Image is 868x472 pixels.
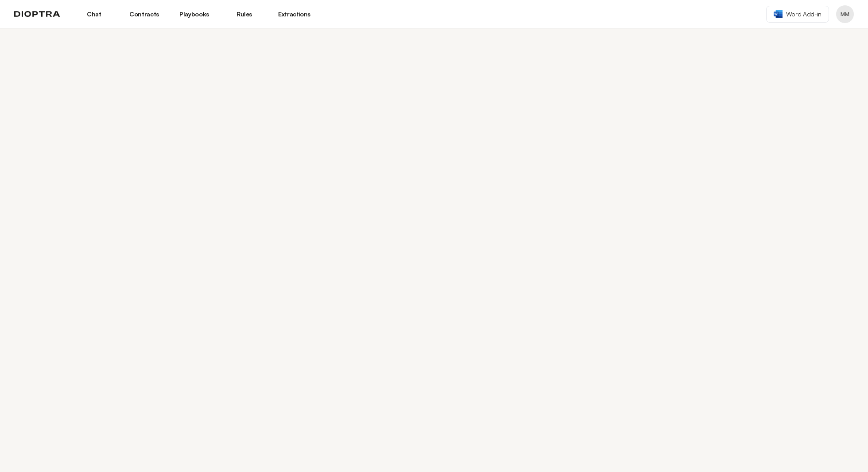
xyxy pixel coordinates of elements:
a: Contracts [124,7,164,22]
img: word [774,10,783,18]
button: Profile menu [836,5,854,23]
a: Chat [74,7,114,22]
span: Word Add-in [786,10,821,19]
a: Playbooks [174,7,214,22]
a: Word Add-in [766,6,829,23]
img: logo [14,11,60,17]
a: Extractions [275,7,314,22]
a: Rules [225,7,264,22]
